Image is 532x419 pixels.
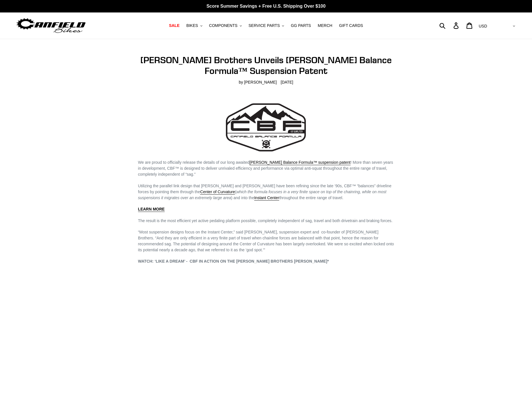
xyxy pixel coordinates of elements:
[254,195,279,201] a: Instant Center
[169,23,179,28] span: SALE
[239,79,277,85] span: by [PERSON_NAME]
[200,190,235,195] a: Center of Curvature
[209,23,238,28] span: COMPONENTS
[138,183,394,201] p: Utilizing the parallel link design that [PERSON_NAME] and [PERSON_NAME] have been refining since ...
[442,19,457,32] input: Search
[138,207,165,212] a: LEARN MORE
[224,101,308,154] img: CBF-Logo.png
[246,22,287,29] button: SERVICE PARTS
[138,55,394,76] h1: [PERSON_NAME] Brothers Unveils [PERSON_NAME] Balance Formula™ Suspension Patent
[16,17,86,35] img: Canfield Bikes
[138,218,394,224] p: The result is the most efficient yet active pedaling platform possible, completely independent of...
[318,23,332,28] span: MERCH
[315,22,335,29] a: MERCH
[206,22,245,29] button: COMPONENTS
[138,259,329,263] strong: WATCH: ‘LIKE A DREAM’ - CBF IN ACTION ON THE [PERSON_NAME] BROTHERS [PERSON_NAME]*
[336,22,366,29] a: GIFT CARDS
[166,22,182,29] a: SALE
[281,80,293,84] time: [DATE]
[183,22,205,29] button: BIKES
[339,23,363,28] span: GIFT CARDS
[288,22,314,29] a: GG PARTS
[291,23,311,28] span: GG PARTS
[138,190,386,200] em: which the formula focuses in a very finite space on top of the chainring, while on most suspensio...
[138,159,394,177] p: We are proud to officially release the details of our long awaited ! More than seven years in dev...
[249,23,280,28] span: SERVICE PARTS
[186,23,198,28] span: BIKES
[249,160,350,165] a: [PERSON_NAME] Balance Formula™ suspension patent
[138,229,394,253] p: “Most suspension designs focus on the Instant Center,” said [PERSON_NAME], suspension expert and ...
